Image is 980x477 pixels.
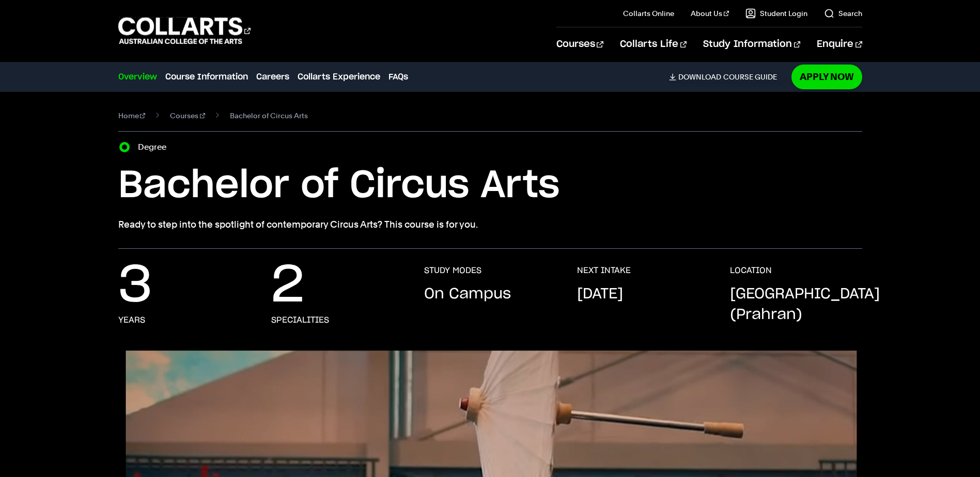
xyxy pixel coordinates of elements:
[791,65,862,89] a: Apply Now
[118,16,251,45] div: Go to homepage
[271,265,304,307] p: 2
[424,284,511,305] p: On Campus
[424,265,481,276] h3: STUDY MODES
[118,315,145,325] h3: years
[691,8,729,19] a: About Us
[118,163,862,209] h1: Bachelor of Circus Arts
[817,27,862,61] a: Enquire
[271,315,329,325] h3: specialities
[730,284,880,325] p: [GEOGRAPHIC_DATA] (Prahran)
[230,108,308,123] span: Bachelor of Circus Arts
[620,27,687,61] a: Collarts Life
[118,108,146,123] a: Home
[577,265,631,276] h3: NEXT INTAKE
[824,8,862,19] a: Search
[118,71,157,83] a: Overview
[388,71,408,83] a: FAQs
[118,265,152,307] p: 3
[170,108,205,123] a: Courses
[669,72,785,82] a: DownloadCourse Guide
[623,8,674,19] a: Collarts Online
[138,140,173,154] label: Degree
[256,71,289,83] a: Careers
[118,217,862,232] p: Ready to step into the spotlight of contemporary Circus Arts? This course is for you.
[298,71,380,83] a: Collarts Experience
[556,27,603,61] a: Courses
[703,27,800,61] a: Study Information
[730,265,772,276] h3: LOCATION
[577,284,623,305] p: [DATE]
[745,8,807,19] a: Student Login
[165,71,248,83] a: Course Information
[678,72,721,82] span: Download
